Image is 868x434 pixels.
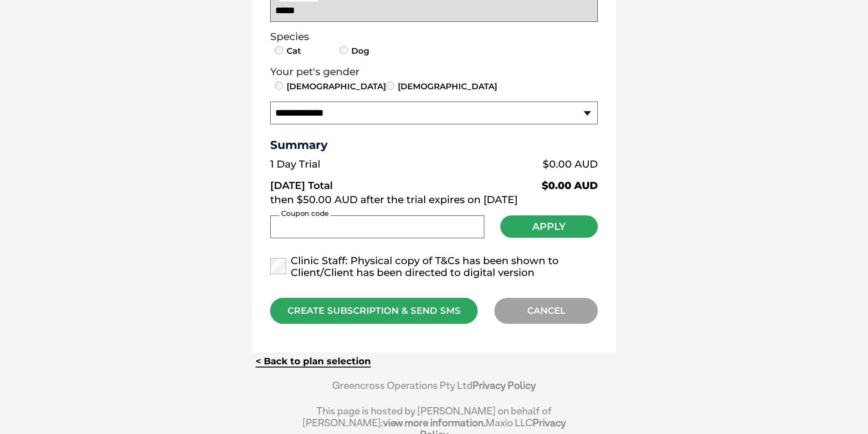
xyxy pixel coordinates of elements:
a: < Back to plan selection [256,356,371,367]
div: Greencross Operations Pty Ltd [302,379,566,400]
td: $0.00 AUD [442,173,598,192]
legend: Your pet's gender [270,66,598,78]
a: Privacy Policy [473,379,536,391]
td: 1 Day Trial [270,156,442,173]
label: Coupon code [279,209,330,218]
legend: Species [270,31,598,43]
button: Apply [500,215,598,238]
a: view more information. [383,417,486,429]
td: [DATE] Total [270,173,442,192]
td: then $50.00 AUD after the trial expires on [DATE] [270,192,598,208]
td: $0.00 AUD [442,156,598,173]
label: Clinic Staff: Physical copy of T&Cs has been shown to Client/Client has been directed to digital ... [270,255,598,279]
div: CREATE SUBSCRIPTION & SEND SMS [270,298,478,324]
div: CANCEL [494,298,598,324]
input: Clinic Staff: Physical copy of T&Cs has been shown to Client/Client has been directed to digital ... [270,258,286,274]
h3: Summary [270,138,598,152]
